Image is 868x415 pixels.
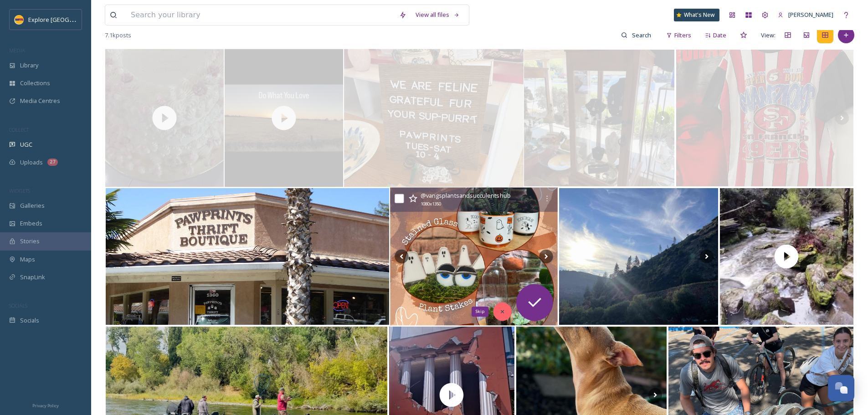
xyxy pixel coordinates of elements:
[32,400,59,410] a: Privacy Policy
[20,97,60,105] span: Media Centres
[20,255,35,264] span: Maps
[20,201,45,210] span: Galleries
[20,273,45,282] span: SnapLink
[105,49,224,187] img: thumbnail
[20,237,40,246] span: Stories
[421,191,511,200] span: @ vangsplantsandsucculentshub
[9,47,25,54] span: MEDIA
[421,201,441,208] span: 1080 x 1350
[559,188,718,325] img: #orovilleca be pretty tho #530club
[20,140,32,149] span: UGC
[32,403,59,409] span: Privacy Policy
[773,6,838,24] a: [PERSON_NAME]
[627,26,657,44] input: Search
[390,188,558,326] img: 🍂The excitement of Fall is upon us!🍂 We are welcoming Fall at Chico State’s 1st Harvest Market! 🗓...
[105,31,131,40] span: 7.1k posts
[788,10,833,19] span: [PERSON_NAME]
[20,219,42,228] span: Embeds
[9,126,29,133] span: COLLECT
[472,307,489,317] div: Skip
[20,79,50,87] span: Collections
[20,316,39,325] span: Socials
[47,159,58,166] div: 27
[20,158,43,167] span: Uploads
[225,49,344,187] img: thumbnail
[676,50,854,186] img: Screams 90s Sportswear Such A Great Era. Vintage 1994 Mendez Sportswear San Francisco 49ers Strip...
[28,15,108,24] span: Explore [GEOGRAPHIC_DATA]
[15,15,24,24] img: Butte%20County%20logo.png
[411,6,464,24] a: View all files
[674,9,719,21] a: What's New
[344,49,523,187] img: PawPrints is open Tuesday-Saturday, 10am-4pm. We welcome donations Tues-Sat 11-1pm. Sunday and Mo...
[713,31,726,40] span: Date
[126,5,395,25] input: Search your library
[9,187,30,194] span: WIDGETS
[524,50,674,186] img: When someone in your life needs a special gift (is it you? 😉), our fine jewelry case is worth che...
[9,302,27,309] span: SOCIALS
[761,31,776,40] span: View:
[20,61,38,70] span: Library
[106,188,389,325] img: PawPrints Thrift Boutique is run entirely by volunteers, and all store profits go towards funding...
[720,188,853,325] img: thumbnail
[828,375,854,401] button: Open Chat
[674,31,691,40] span: Filters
